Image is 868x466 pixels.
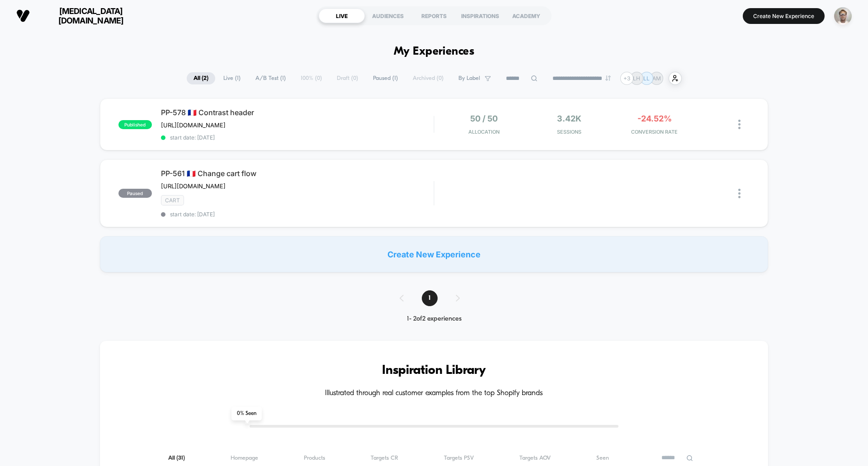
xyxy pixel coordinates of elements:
[834,7,852,25] img: ppic
[529,129,610,135] span: Sessions
[127,363,741,378] h3: Inspiration Library
[366,72,405,84] span: Paused ( 1 )
[633,75,640,82] p: LH
[391,315,478,323] div: 1 - 2 of 2 experiences
[557,114,581,123] span: 3.42k
[503,9,549,23] div: ACADEMY
[304,455,325,461] span: Products
[16,9,30,23] img: Visually logo
[614,129,695,135] span: CONVERSION RATE
[605,75,611,81] img: end
[411,9,457,23] div: REPORTS
[365,9,411,23] div: AUDIENCES
[231,407,262,420] span: 0 % Seen
[118,120,152,129] span: published
[161,211,434,218] span: start date: [DATE]
[231,455,258,461] span: Homepage
[319,9,365,23] div: LIVE
[14,6,148,26] button: [MEDICAL_DATA][DOMAIN_NAME]
[620,72,633,85] div: + 3
[652,75,661,82] p: AM
[831,7,854,25] button: ppic
[176,455,185,461] span: ( 31 )
[394,45,475,58] h1: My Experiences
[168,455,185,461] span: All
[127,389,741,398] h4: Illustrated through real customer examples from the top Shopify brands
[637,114,672,123] span: -24.52%
[468,129,500,135] span: Allocation
[161,182,226,190] span: [URL][DOMAIN_NAME]
[100,236,768,272] div: Create New Experience
[187,72,215,84] span: All ( 2 )
[470,114,498,123] span: 50 / 50
[738,189,741,198] img: close
[422,290,438,306] span: 1
[743,8,825,24] button: Create New Experience
[249,72,292,84] span: A/B Test ( 1 )
[161,195,184,205] span: CART
[738,120,741,129] img: close
[371,455,398,461] span: Targets CR
[458,75,480,82] span: By Label
[161,121,226,129] span: [URL][DOMAIN_NAME]
[217,72,247,84] span: Live ( 1 )
[444,455,474,461] span: Targets PSV
[161,169,434,178] span: PP-561 🇫🇷 Change cart flow
[161,108,434,117] span: PP-578 🇫🇷 Contrast header
[596,455,609,461] span: Seen
[161,134,434,141] span: start date: [DATE]
[457,9,503,23] div: INSPIRATIONS
[519,455,551,461] span: Targets AOV
[118,189,152,198] span: paused
[643,75,650,82] p: LL
[37,6,145,25] span: [MEDICAL_DATA][DOMAIN_NAME]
